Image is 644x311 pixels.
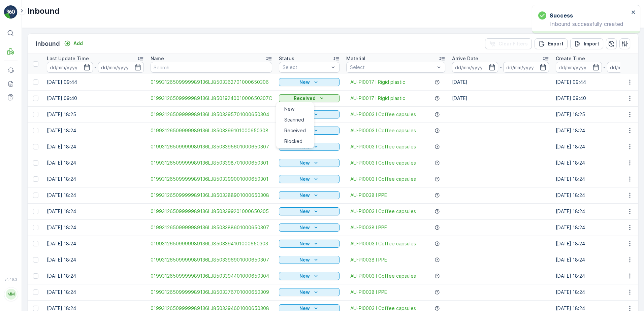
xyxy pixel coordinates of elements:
img: logo [4,5,18,19]
p: 01993126509999989136LJ8503363001000650306 [250,6,392,14]
span: 01993126509999989136LJ8503388901000650308 [151,192,272,199]
input: Search [151,62,272,73]
span: Arrive Date : [6,122,36,127]
button: New [279,240,340,248]
span: New [284,106,294,112]
a: AU-PI0003 I Coffee capsules [350,111,416,118]
td: [DATE] 18:24 [43,203,147,219]
ul: Received [276,102,314,148]
p: Create Time [556,55,585,62]
td: [DATE] 18:25 [43,106,147,123]
a: AU-PI0003 I Coffee capsules [350,160,416,166]
a: AU-PI0003 I Coffee capsules [350,208,416,215]
input: dd/mm/yyyy [47,62,93,73]
td: [DATE] 18:24 [43,268,147,284]
span: 0.14 kg [37,155,54,161]
div: Toggle Row Selected [33,160,38,166]
button: New [279,256,340,264]
span: v 1.49.3 [4,277,18,281]
input: dd/mm/yyyy [452,62,498,73]
td: [DATE] 18:24 [43,171,147,187]
span: 01993126509999989136LJ8503399101000650308 [151,127,272,134]
span: AU-PI0003 I Coffee capsules [350,240,416,247]
a: 01993126509999989136LJ8503376701000650309 [151,289,272,296]
button: New [279,272,340,280]
a: 01993126509999989136LJ8501924001000650307C [151,95,272,102]
a: AU-PI0038 I PPE [350,256,387,263]
a: AU-PI0003 I Coffee capsules [350,127,416,134]
p: Add [73,40,83,47]
span: AU-PI0003 I Coffee capsules [350,143,416,150]
div: Toggle Row Selected [33,306,38,311]
span: AU-PI0017 I Rigid plastic [350,95,405,102]
p: New [299,240,310,247]
span: Net Amount : [6,155,37,161]
td: [DATE] 09:40 [43,90,147,106]
button: Clear Filters [485,38,532,49]
span: 0.14 kg [38,133,55,138]
div: Toggle Row Selected [33,257,38,263]
div: Toggle Row Selected [33,176,38,182]
button: MM [4,283,18,306]
a: 01993126509999989136LJ8503396901000650307 [151,256,272,263]
p: New [299,160,310,166]
td: [DATE] 18:24 [43,252,147,268]
span: Name : [6,110,22,116]
a: 01993126509999989136LJ8503399201000650305 [151,208,272,215]
button: New [279,175,340,183]
div: Toggle Row Selected [33,112,38,117]
div: Toggle Row Selected [33,144,38,149]
td: [DATE] 18:24 [43,155,147,171]
a: AU-PI0038 I PPE [350,224,387,231]
div: Toggle Row Selected [33,225,38,230]
p: New [299,79,310,85]
p: New [299,256,310,263]
span: 0 kg [38,166,48,172]
p: Status [279,55,294,62]
p: Select [283,64,329,71]
input: dd/mm/yyyy [503,62,549,73]
p: Export [548,40,563,47]
td: [DATE] 09:44 [43,74,147,90]
span: Last Weight : [6,166,38,172]
button: New [279,207,340,215]
a: 01993126509999989136LJ8503399001000650301 [151,176,272,182]
p: Last Update Time [47,55,89,62]
p: Arrive Date [452,55,478,62]
td: [DATE] 18:24 [43,187,147,203]
p: New [299,208,310,215]
span: Blocked [284,138,302,145]
input: dd/mm/yyyy [98,62,144,73]
span: AU-PI0038 I PPE [350,192,387,199]
span: AU-PI0003 I Coffee capsules [350,176,416,182]
button: Received [279,94,340,102]
td: [DATE] 18:24 [43,219,147,236]
span: AU-PI0007 I Razors [41,144,87,149]
span: 01993126509999989136LJ8503395601000650307 [151,143,272,150]
button: Import [570,38,603,49]
p: Name [151,55,164,62]
input: dd/mm/yyyy [556,62,602,73]
td: [DATE] [449,90,552,106]
p: New [299,289,310,296]
button: close [631,9,636,16]
p: New [299,176,310,182]
a: 01993126509999989136LJ8503394401000650304 [151,273,272,279]
p: Material [346,55,365,62]
p: Received [294,95,316,102]
a: 01993126509999989136LJ8503388601000650307 [151,224,272,231]
div: Toggle Row Selected [33,241,38,246]
button: Export [535,38,568,49]
button: Add [61,39,86,47]
span: AU-PI0038 I PPE [350,289,387,296]
button: New [279,159,340,167]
